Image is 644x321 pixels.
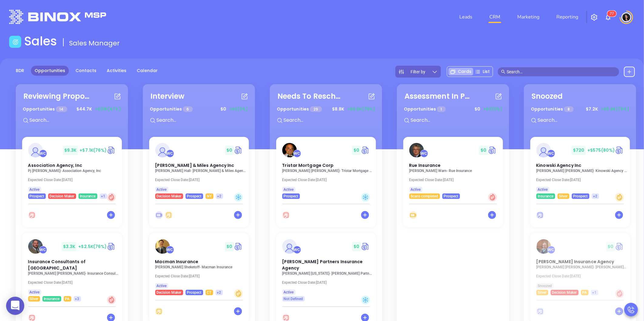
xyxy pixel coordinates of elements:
span: Sales Manager [69,38,120,48]
span: 8 [564,106,573,112]
span: +$5.4K (75%) [601,106,629,112]
span: Active [157,283,167,289]
span: 29 [310,106,322,112]
span: 1 [437,106,445,112]
span: $ 8.8K [330,104,346,114]
img: Quote [234,146,243,155]
p: Opportunities [277,104,322,115]
span: +$0 (0%) [483,106,502,112]
span: Prospect [284,193,298,200]
div: Needs To Reschedule [277,91,344,102]
img: iconNotification [605,14,612,21]
span: $ 0 [352,242,361,251]
span: Insurance Consultants of Pittsburgh [28,259,86,271]
p: Opportunities [404,104,446,115]
span: CT [207,289,212,296]
span: +1 [592,289,597,296]
img: Quote [615,146,624,155]
span: Scans completed [411,193,438,200]
span: Meagher Insurance Agency [536,259,614,265]
div: Walter Contreras [293,150,301,157]
a: profileWalter Contreras$9.3K+$7.1K(76%)Circle dollarAssociation Agency, IncPj [PERSON_NAME]- Asso... [22,137,122,199]
span: $ 720 [572,146,586,155]
a: profileWalter Contreras$0Circle dollarRue Insurance[PERSON_NAME] Warn- Rue InsuranceExpected Clos... [403,137,503,199]
span: +$7.1K (76%) [79,147,107,153]
img: Macman Insurance [155,239,170,254]
span: Tristar Mortgage Corp [282,162,334,168]
span: Active [284,289,294,296]
span: $ 0 [219,104,228,114]
sup: 77 [607,11,616,17]
input: Search... [410,116,501,124]
input: Search... [156,116,247,124]
div: Snoozed [532,91,563,102]
p: Stacie Washington - Borrelli Partners Insurance Agency [282,271,373,276]
span: $ 0 [606,242,615,251]
img: iconSetting [591,14,598,21]
span: Insurance [538,193,554,200]
a: Opportunities [31,66,69,76]
div: Warm [234,289,243,298]
span: 14 [56,106,67,112]
span: Decision Maker [157,289,182,296]
span: Prospect [444,193,458,200]
p: Opportunities [23,104,67,115]
span: Not Defined [284,296,303,302]
span: $ 0 [225,146,234,155]
span: Active [157,186,167,193]
a: Quote [361,242,370,251]
a: profileWalter Contreras$0Circle dollar[PERSON_NAME] & Miles Agency Inc[PERSON_NAME] Hall- [PERSON... [149,137,249,199]
span: PA [65,296,70,302]
div: Hot [488,193,497,202]
span: Prospect [187,193,202,200]
p: Expected Close Date: [DATE] [282,280,373,285]
span: Decision Maker [157,193,182,200]
a: BDR [12,66,28,76]
p: Paul Meagher - Meagher Insurance Agency [536,265,627,269]
div: Interview [150,91,184,102]
a: Calendar [133,66,161,76]
input: Search... [537,116,628,124]
span: +2 [593,193,598,200]
span: Prospect [187,289,202,296]
span: $ 0 [225,242,234,251]
span: $ 3.3K [62,242,77,251]
span: $ 9.3K [63,146,78,155]
span: +$575 (80%) [588,147,615,153]
p: Expected Close Date: [DATE] [536,178,627,182]
a: Quote [488,146,497,155]
img: Quote [361,146,370,155]
a: Marketing [515,11,542,23]
img: Insurance Consultants of Pittsburgh [28,239,43,254]
img: Schenk & Miles Agency Inc [155,143,170,157]
p: Expected Close Date: [DATE] [28,280,119,285]
span: 7 [610,12,612,16]
img: Rue Insurance [409,143,424,157]
p: Danny Saraf - Tristar Mortgage Corp [282,169,373,173]
img: Quote [107,146,116,155]
span: $ 0 [352,146,361,155]
span: Silver [538,289,547,296]
a: Reporting [554,11,581,23]
div: Cold [361,193,370,202]
span: +$0 (0%) [229,106,248,112]
p: Pj Giannini - Association Agency, Inc [28,169,119,173]
a: profileWalter Contreras$0Circle dollarTristar Mortgage Corp[PERSON_NAME] [PERSON_NAME]- Tristar M... [276,137,376,199]
img: user [622,12,631,22]
div: List [473,68,491,75]
div: Walter Contreras [39,150,47,157]
div: Walter Contreras [547,150,555,157]
p: Opportunities [150,104,193,115]
span: Schenk & Miles Agency Inc [155,162,234,168]
span: $ 7.2K [584,104,599,114]
img: Quote [615,242,624,251]
img: Quote [107,242,116,251]
span: Filter by [411,70,426,74]
div: Walter Contreras [420,150,428,157]
input: Search… [507,68,616,75]
img: Meagher Insurance Agency [536,239,551,254]
img: Tristar Mortgage Corp [282,143,297,157]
